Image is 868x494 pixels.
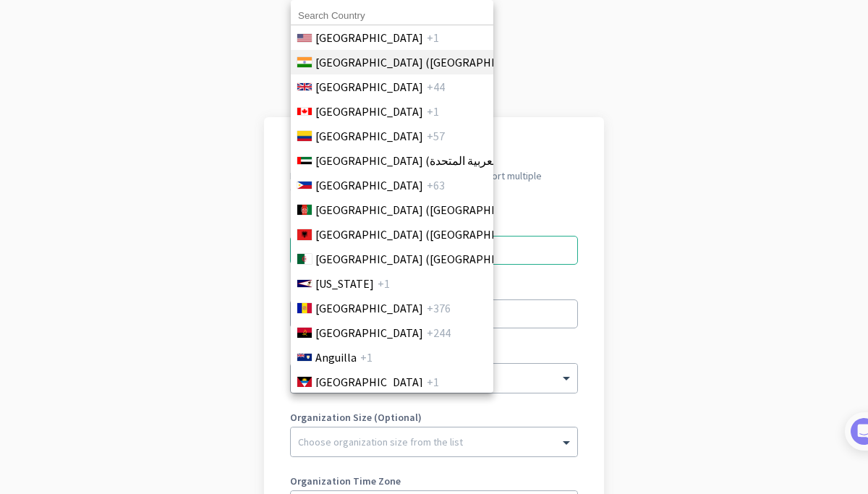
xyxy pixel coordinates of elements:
[427,299,451,317] span: +376
[427,373,439,391] span: +1
[427,127,445,145] span: +57
[315,78,423,95] span: [GEOGRAPHIC_DATA]
[291,7,493,25] input: Search Country
[378,275,390,292] span: +1
[427,176,445,194] span: +63
[427,78,445,95] span: +44
[315,226,541,243] span: [GEOGRAPHIC_DATA] ([GEOGRAPHIC_DATA])
[315,373,423,391] span: [GEOGRAPHIC_DATA]
[315,275,374,292] span: [US_STATE]
[315,299,423,317] span: [GEOGRAPHIC_DATA]
[315,152,544,169] span: [GEOGRAPHIC_DATA] (‫الإمارات العربية المتحدة‬‎)
[427,103,439,120] span: +1
[315,103,423,120] span: [GEOGRAPHIC_DATA]
[360,349,373,366] span: +1
[427,29,439,46] span: +1
[315,29,423,46] span: [GEOGRAPHIC_DATA]
[427,324,451,341] span: +244
[315,201,541,218] span: [GEOGRAPHIC_DATA] (‫[GEOGRAPHIC_DATA]‬‎)
[315,349,357,366] span: Anguilla
[315,176,423,194] span: [GEOGRAPHIC_DATA]
[315,324,423,341] span: [GEOGRAPHIC_DATA]
[315,127,423,145] span: [GEOGRAPHIC_DATA]
[315,250,541,268] span: [GEOGRAPHIC_DATA] (‫[GEOGRAPHIC_DATA]‬‎)
[315,54,541,71] span: [GEOGRAPHIC_DATA] ([GEOGRAPHIC_DATA])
